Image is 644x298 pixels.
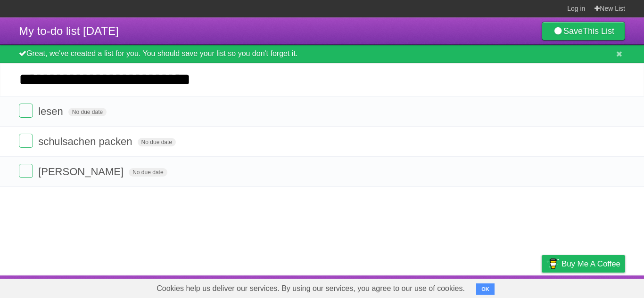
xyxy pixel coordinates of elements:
a: SaveThis List [542,22,625,40]
a: Developers [447,278,486,296]
span: [PERSON_NAME] [38,166,126,177]
span: Buy me a coffee [561,256,620,272]
label: Done [19,104,33,118]
a: About [416,278,436,296]
a: Privacy [529,278,554,296]
span: Cookies help us deliver our services. By using our services, you agree to our use of cookies. [147,279,474,298]
span: No due date [68,108,107,116]
img: Buy me a coffee [546,256,559,272]
a: Buy me a coffee [542,255,625,273]
span: lesen [38,105,66,117]
span: No due date [129,168,167,177]
span: schulsachen packen [38,136,134,147]
a: Terms [497,278,518,296]
b: This List [583,26,614,36]
span: No due date [138,138,176,146]
label: Done [19,134,33,148]
span: My to-do list [DATE] [19,24,119,37]
button: OK [476,283,495,295]
a: Suggest a feature [566,278,625,296]
label: Done [19,164,33,178]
